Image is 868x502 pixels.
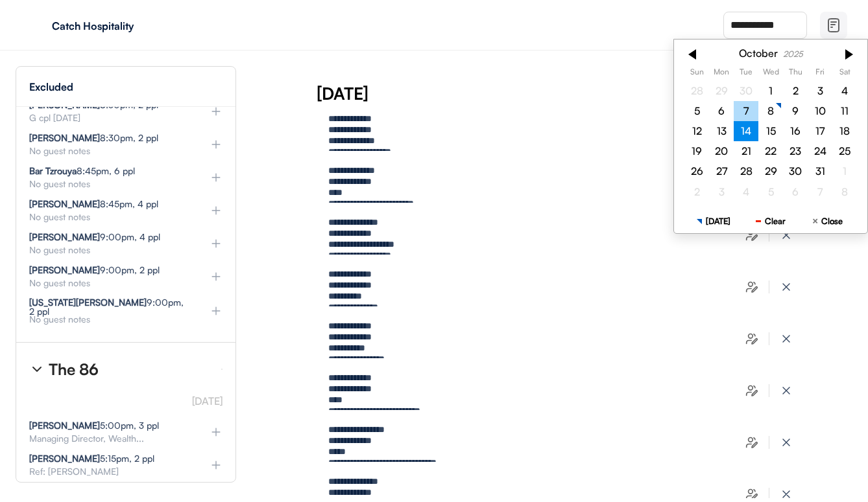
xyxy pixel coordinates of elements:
[758,100,783,120] div: 8 Oct 2025
[783,49,803,59] div: 2025
[52,21,215,31] div: Catch Hospitality
[709,181,734,201] div: 3 Nov 2025
[210,304,223,317] img: plus%20%281%29.svg
[734,100,758,120] div: 7 Oct 2025
[745,384,758,397] img: users-edit.svg
[832,80,857,100] div: 4 Oct 2025
[734,161,758,181] div: 28 Oct 2025
[29,264,100,275] strong: [PERSON_NAME]
[29,179,189,188] div: No guest notes
[780,436,793,449] img: x-close%20%283%29.svg
[684,120,709,141] div: 12 Oct 2025
[783,80,808,100] div: 2 Oct 2025
[709,161,734,181] div: 27 Oct 2025
[210,459,223,472] img: plus%20%281%29.svg
[29,212,189,222] div: No guest notes
[709,141,734,161] div: 20 Oct 2025
[745,488,758,501] img: users-edit.svg
[808,120,832,141] div: 17 Oct 2025
[684,161,709,181] div: 26 Oct 2025
[745,436,758,449] img: users-edit.svg
[29,245,189,255] div: No guest notes
[758,120,783,141] div: 15 Oct 2025
[808,181,832,201] div: 7 Nov 2025
[210,237,223,250] img: plus%20%281%29.svg
[29,266,160,275] div: 9:00pm, 2 ppl
[210,426,223,439] img: plus%20%281%29.svg
[808,100,832,120] div: 10 Oct 2025
[808,161,832,181] div: 31 Oct 2025
[734,67,758,80] th: Tuesday
[29,198,100,209] strong: [PERSON_NAME]
[783,161,808,181] div: 30 Oct 2025
[192,394,223,407] font: [DATE]
[780,280,793,293] img: x-close%20%283%29.svg
[709,100,734,120] div: 6 Oct 2025
[684,100,709,120] div: 5 Oct 2025
[734,141,758,161] div: 21 Oct 2025
[29,454,154,463] div: 5:15pm, 2 ppl
[29,434,189,443] div: Managing Director, Wealth...
[317,82,868,105] div: [DATE]
[29,231,100,242] strong: [PERSON_NAME]
[49,361,99,377] div: The 86
[758,181,783,201] div: 5 Nov 2025
[210,270,223,283] img: plus%20%281%29.svg
[758,67,783,80] th: Wednesday
[758,161,783,181] div: 29 Oct 2025
[783,181,808,201] div: 6 Nov 2025
[808,141,832,161] div: 24 Oct 2025
[808,80,832,100] div: 3 Oct 2025
[742,209,799,233] button: Clear
[29,233,160,242] div: 9:00pm, 4 ppl
[29,297,147,308] strong: [US_STATE][PERSON_NAME]
[734,80,758,100] div: 30 Sep 2025
[758,80,783,100] div: 1 Oct 2025
[685,209,742,233] button: [DATE]
[780,332,793,345] img: x-close%20%283%29.svg
[29,279,189,288] div: No guest notes
[783,141,808,161] div: 23 Oct 2025
[783,120,808,141] div: 16 Oct 2025
[780,488,793,501] img: x-close%20%283%29.svg
[783,67,808,80] th: Thursday
[826,17,841,33] img: file-02.svg
[26,15,47,36] img: yH5BAEAAAAALAAAAAABAAEAAAIBRAA7
[29,133,158,143] div: 8:30pm, 2 ppl
[29,315,189,324] div: No guest notes
[832,100,857,120] div: 11 Oct 2025
[709,80,734,100] div: 29 Sep 2025
[29,82,73,92] div: Excluded
[739,47,778,60] div: October
[29,166,135,176] div: 8:45pm, 6 ppl
[684,80,709,100] div: 28 Sep 2025
[29,420,100,431] strong: [PERSON_NAME]
[832,181,857,201] div: 8 Nov 2025
[210,105,223,118] img: plus%20%281%29.svg
[29,298,186,316] div: 9:00pm, 2 ppl
[709,67,734,80] th: Monday
[832,141,857,161] div: 25 Oct 2025
[745,332,758,345] img: users-edit.svg
[783,100,808,120] div: 9 Oct 2025
[29,113,189,122] div: G cpl [DATE]
[29,100,158,109] div: 8:30pm, 2 ppl
[210,171,223,184] img: plus%20%281%29.svg
[29,99,100,110] strong: [PERSON_NAME]
[832,161,857,181] div: 1 Nov 2025
[832,67,857,80] th: Saturday
[758,141,783,161] div: 22 Oct 2025
[799,209,856,233] button: Close
[734,181,758,201] div: 4 Nov 2025
[808,67,832,80] th: Friday
[29,146,189,155] div: No guest notes
[29,453,100,464] strong: [PERSON_NAME]
[29,361,45,377] img: chevron-right%20%281%29.svg
[745,280,758,293] img: users-edit.svg
[210,204,223,217] img: plus%20%281%29.svg
[210,138,223,151] img: plus%20%281%29.svg
[684,67,709,80] th: Sunday
[832,120,857,141] div: 18 Oct 2025
[709,120,734,141] div: 13 Oct 2025
[29,421,159,430] div: 5:00pm, 3 ppl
